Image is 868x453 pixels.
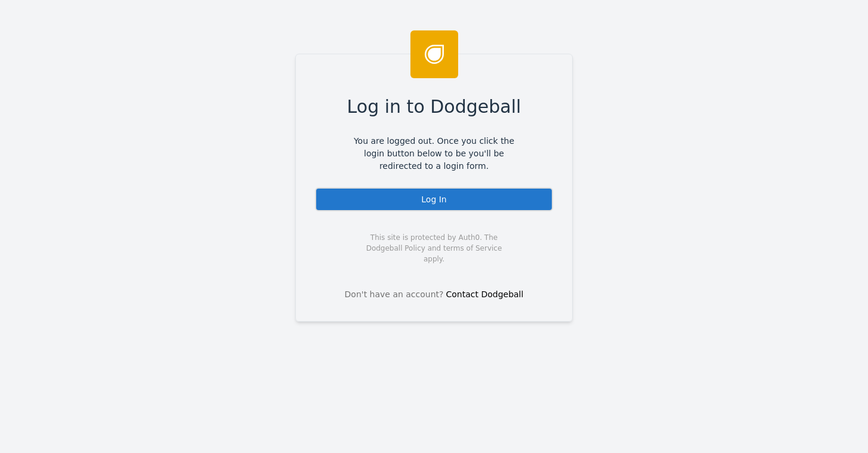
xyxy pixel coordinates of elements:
[345,135,523,172] span: You are logged out. Once you click the login button below to be you'll be redirected to a login f...
[315,187,553,211] div: Log In
[347,93,521,120] span: Log in to Dodgeball
[446,289,524,299] a: Contact Dodgeball
[356,232,512,264] span: This site is protected by Auth0. The Dodgeball Policy and terms of Service apply.
[345,288,444,301] span: Don't have an account?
